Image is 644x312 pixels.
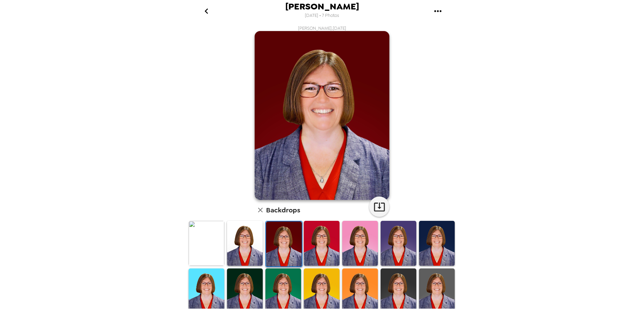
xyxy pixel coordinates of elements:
img: user [255,31,389,200]
img: Original [189,221,224,266]
span: [PERSON_NAME] , [DATE] [298,25,346,31]
h6: Backdrops [266,205,300,215]
span: [PERSON_NAME] [285,2,359,11]
span: [DATE] • 7 Photos [305,11,339,20]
